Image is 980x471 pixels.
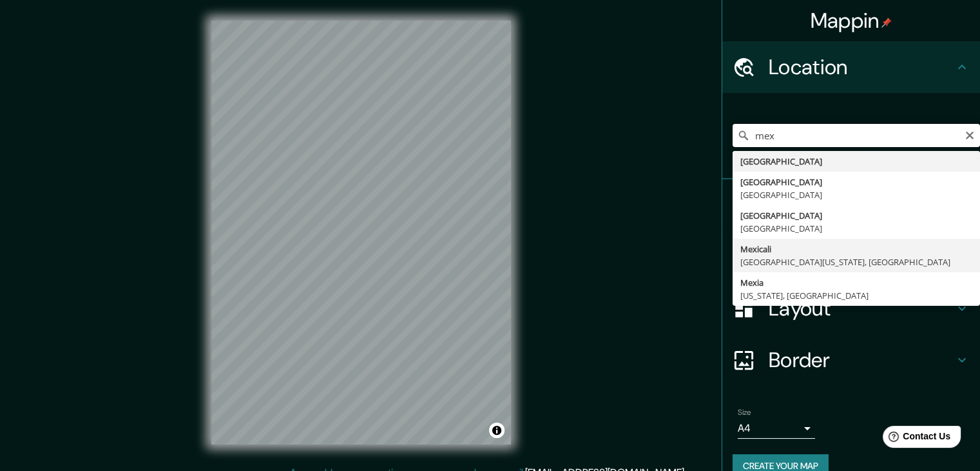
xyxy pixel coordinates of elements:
h4: Mappin [811,8,892,34]
div: A4 [738,418,815,439]
img: pin-icon.png [881,17,892,28]
h4: Location [769,54,954,80]
iframe: Help widget launcher [865,421,966,457]
h4: Layout [769,296,954,321]
div: [GEOGRAPHIC_DATA] [740,175,972,188]
div: [GEOGRAPHIC_DATA] [740,155,972,168]
label: Size [738,407,751,418]
button: Toggle attribution [489,423,504,438]
div: Mexicali [740,243,972,256]
div: [US_STATE], [GEOGRAPHIC_DATA] [740,289,972,302]
div: [GEOGRAPHIC_DATA] [740,188,972,201]
input: Pick your city or area [733,124,980,147]
div: Pins [722,179,980,231]
canvas: Map [211,21,511,445]
div: Style [722,231,980,283]
div: Layout [722,283,980,334]
div: Location [722,41,980,93]
div: Border [722,334,980,386]
div: [GEOGRAPHIC_DATA] [740,209,972,222]
button: Clear [965,128,975,141]
h4: Border [769,347,954,373]
div: [GEOGRAPHIC_DATA] [740,222,972,235]
div: Mexia [740,276,972,289]
div: [GEOGRAPHIC_DATA][US_STATE], [GEOGRAPHIC_DATA] [740,256,972,268]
